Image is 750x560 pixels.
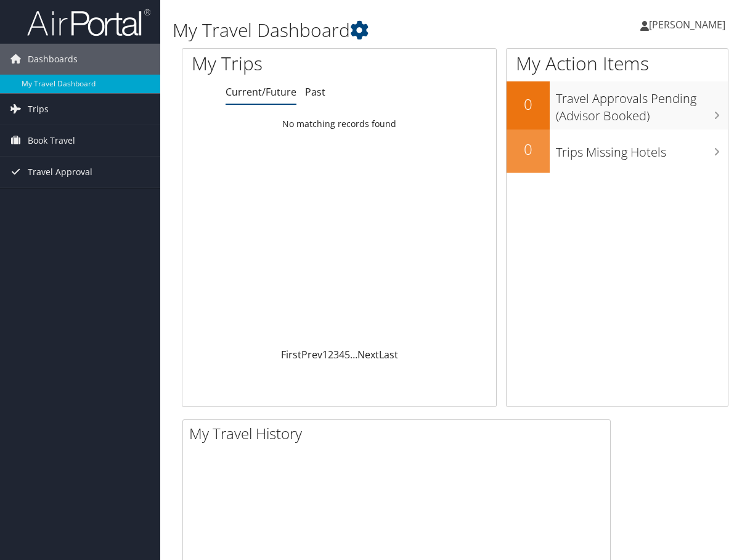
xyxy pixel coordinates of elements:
[379,348,398,361] a: Last
[192,51,356,76] h1: My Trips
[28,44,78,75] span: Dashboards
[640,6,738,43] a: [PERSON_NAME]
[27,8,150,37] img: airportal-logo.png
[28,94,49,125] span: Trips
[507,139,550,160] h2: 0
[173,17,549,43] h1: My Travel Dashboard
[357,348,379,361] a: Next
[649,18,725,31] span: [PERSON_NAME]
[305,85,325,99] a: Past
[507,51,728,76] h1: My Action Items
[281,348,301,361] a: First
[339,348,344,361] a: 4
[507,81,728,129] a: 0Travel Approvals Pending (Advisor Booked)
[556,84,728,125] h3: Travel Approvals Pending (Advisor Booked)
[28,125,75,156] span: Book Travel
[350,348,357,361] span: …
[322,348,328,361] a: 1
[507,130,728,173] a: 0Trips Missing Hotels
[301,348,322,361] a: Prev
[182,113,496,135] td: No matching records found
[226,85,296,99] a: Current/Future
[28,157,92,187] span: Travel Approval
[507,94,550,115] h2: 0
[556,138,728,161] h3: Trips Missing Hotels
[333,348,339,361] a: 3
[328,348,333,361] a: 2
[344,348,350,361] a: 5
[189,423,610,444] h2: My Travel History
